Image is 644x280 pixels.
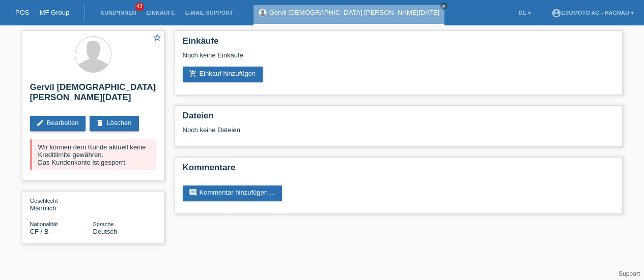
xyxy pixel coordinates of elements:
[95,10,141,16] a: Kund*innen
[96,119,104,127] i: delete
[183,36,614,51] h2: Einkäufe
[440,3,447,10] a: close
[30,116,86,131] a: editBearbeiten
[135,3,144,11] span: 43
[269,9,439,16] a: Gervil [DEMOGRAPHIC_DATA] [PERSON_NAME][DATE]
[93,228,118,235] span: Deutsch
[180,10,238,16] a: E-Mail Support
[183,51,614,67] div: Noch keine Einkäufe
[441,4,446,9] i: close
[30,139,156,170] div: Wir können dem Kunde aktuell keine Kreditlimite gewähren. Das Kundenkonto ist gesperrt.
[90,116,138,131] a: deleteLöschen
[15,9,69,16] a: POS — MF Group
[183,185,283,201] a: commentKommentar hinzufügen ...
[183,163,614,178] h2: Kommentare
[189,70,197,78] i: add_shopping_cart
[30,197,93,212] div: Männlich
[189,189,197,197] i: comment
[141,10,180,16] a: Einkäufe
[36,119,44,127] i: edit
[153,33,162,42] i: star_border
[183,126,494,134] div: Noch keine Dateien
[30,198,58,204] span: Geschlecht
[183,111,614,126] h2: Dateien
[30,221,58,227] span: Nationalität
[619,270,640,277] a: Support
[551,8,562,18] i: account_circle
[153,33,162,44] a: star_border
[513,10,536,16] a: DE ▾
[183,67,263,82] a: add_shopping_cartEinkauf hinzufügen
[93,221,114,227] span: Sprache
[30,228,49,235] span: Zentralafrikanische Republik / B / 06.04.2017
[30,82,156,108] h2: Gervil [DEMOGRAPHIC_DATA] [PERSON_NAME][DATE]
[546,10,639,16] a: account_circleEsomoto AG - Hagnau ▾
